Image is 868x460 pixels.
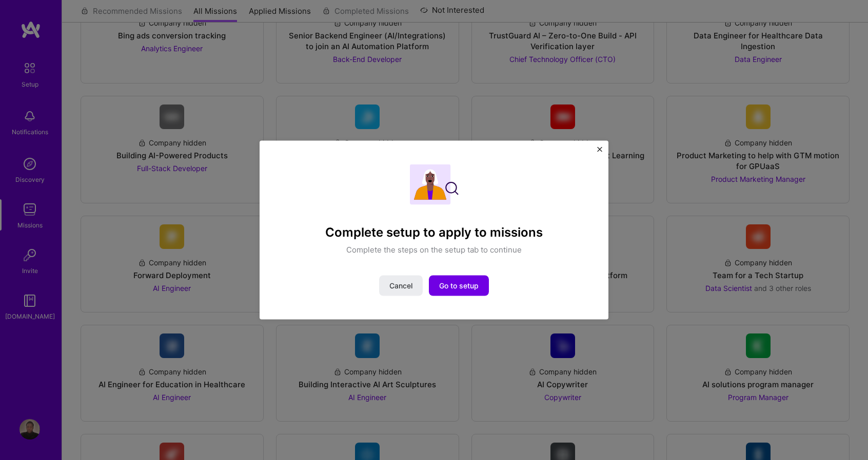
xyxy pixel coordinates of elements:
button: Cancel [379,275,423,296]
span: Cancel [389,280,412,290]
p: Complete the steps on the setup tab to continue [346,244,522,255]
button: Go to setup [429,275,489,296]
img: Complete setup illustration [410,164,459,205]
button: Close [597,147,602,158]
h4: Complete setup to apply to missions [325,225,543,240]
span: Go to setup [439,280,479,290]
